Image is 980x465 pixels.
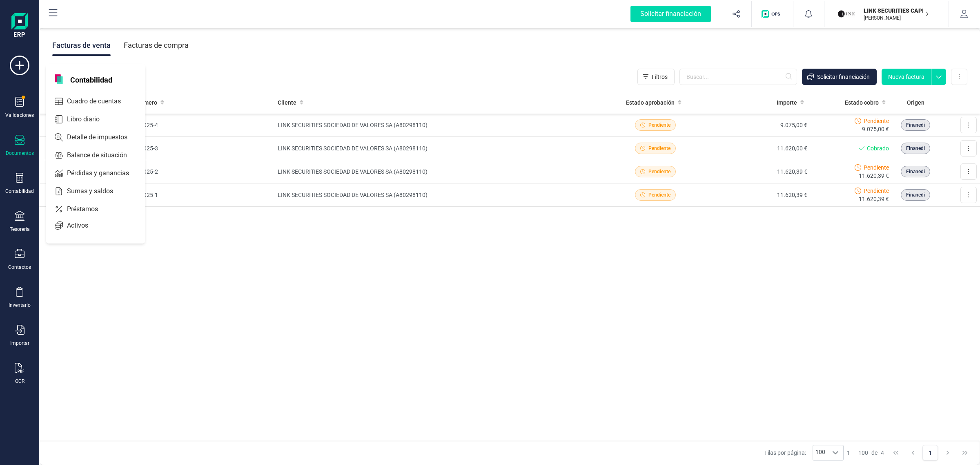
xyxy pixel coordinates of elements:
[64,186,128,196] span: Sumas y saldos
[133,160,274,183] td: A2025-2
[274,114,604,137] td: LINK SECURITIES SOCIEDAD DE VALORES SA (A80298110)
[847,449,884,457] div: -
[10,340,29,347] div: Importar
[278,98,296,107] span: Cliente
[906,145,925,152] span: Finanedi
[845,98,879,107] span: Estado cobro
[864,117,889,125] span: Pendiente
[64,168,144,178] span: Pérdidas y ganancias
[679,69,797,85] input: Buscar...
[637,69,675,85] button: Filtros
[274,137,604,160] td: LINK SECURITIES SOCIEDAD DE VALORES SA (A80298110)
[707,183,810,207] td: 11.620,39 €
[9,302,31,309] div: Inventario
[817,73,870,81] span: Solicitar financiación
[64,132,142,142] span: Detalle de impuestos
[881,449,884,457] span: 4
[648,145,670,152] span: Pendiente
[802,69,877,85] button: Solicitar financiación
[652,73,668,81] span: Filtros
[847,449,850,457] span: 1
[871,449,878,457] span: de
[64,150,142,160] span: Balance de situación
[906,191,925,199] span: Finanedi
[6,150,34,156] div: Documentos
[648,168,670,175] span: Pendiente
[64,114,114,124] span: Libro diario
[888,445,904,461] button: First Page
[621,1,721,27] button: Solicitar financiación
[39,114,133,137] td: [DATE]
[648,191,670,199] span: Pendiente
[52,35,111,56] div: Facturas de venta
[905,445,921,461] button: Previous Page
[762,10,783,18] img: Logo de OPS
[39,160,133,183] td: [DATE]
[837,5,855,23] img: LI
[813,445,828,460] span: 100
[906,121,925,129] span: Finanedi
[867,144,889,152] span: Cobrado
[10,226,30,232] div: Tesorería
[707,160,810,183] td: 11.620,39 €
[882,69,931,85] button: Nueva factura
[11,13,28,39] img: Logo Finanedi
[864,7,929,15] p: LINK SECURITIES CAPITAL SL
[64,221,103,230] span: Activos
[274,183,604,207] td: LINK SECURITIES SOCIEDAD DE VALORES SA (A80298110)
[64,96,136,106] span: Cuadro de cuentas
[864,15,929,21] p: [PERSON_NAME]
[626,98,675,107] span: Estado aprobación
[133,114,274,137] td: A2025-4
[133,137,274,160] td: A2025-3
[834,1,939,27] button: LILINK SECURITIES CAPITAL SL[PERSON_NAME]
[39,137,133,160] td: [DATE]
[64,204,113,214] span: Préstamos
[8,264,31,271] div: Contactos
[65,74,117,84] span: Contabilidad
[757,1,788,27] button: Logo de OPS
[859,172,889,180] span: 11.620,39 €
[136,98,157,107] span: Número
[707,114,810,137] td: 9.075,00 €
[648,121,670,129] span: Pendiente
[133,183,274,207] td: A2025-1
[5,188,34,194] div: Contabilidad
[864,187,889,195] span: Pendiente
[957,445,973,461] button: Last Page
[39,183,133,207] td: [DATE]
[906,168,925,175] span: Finanedi
[707,137,810,160] td: 11.620,00 €
[764,445,844,461] div: Filas por página:
[862,125,889,133] span: 9.075,00 €
[922,445,938,461] button: Page 1
[907,98,924,107] span: Origen
[777,98,797,107] span: Importe
[630,6,711,22] div: Solicitar financiación
[940,445,955,461] button: Next Page
[864,163,889,172] span: Pendiente
[124,35,189,56] div: Facturas de compra
[858,449,868,457] span: 100
[859,195,889,203] span: 11.620,39 €
[5,112,34,118] div: Validaciones
[274,160,604,183] td: LINK SECURITIES SOCIEDAD DE VALORES SA (A80298110)
[15,378,24,385] div: OCR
